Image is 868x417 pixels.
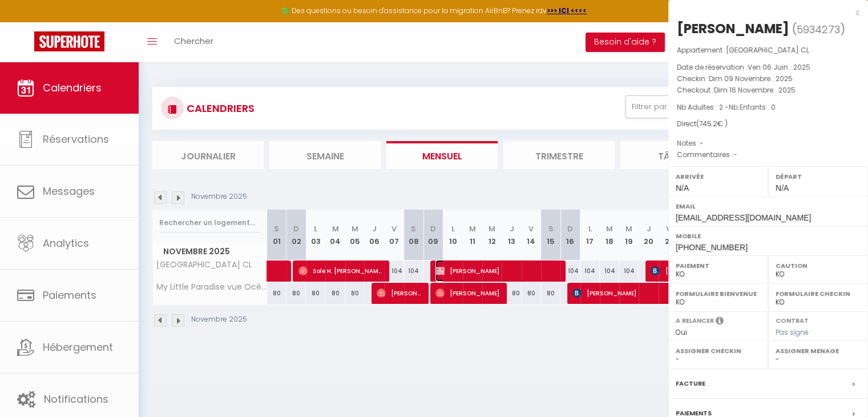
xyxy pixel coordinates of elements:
[677,19,789,38] div: [PERSON_NAME]
[676,378,705,390] label: Facture
[676,201,861,212] label: Email
[677,73,859,85] p: Checkin :
[709,74,793,83] span: Dim 09 Novembre . 2025
[668,6,859,19] div: x
[696,119,728,129] span: ( € )
[797,22,840,37] span: 5934273
[676,260,761,271] label: Paiement
[700,138,704,148] span: -
[677,85,859,96] p: Checkout :
[677,149,859,161] p: Commentaires :
[729,102,776,112] span: Nb Enfants : 0
[677,138,859,149] p: Notes :
[677,45,859,56] p: Appartement :
[677,102,776,112] span: Nb Adultes : 2 -
[677,62,859,73] p: Date de réservation :
[714,85,796,95] span: Dim 16 Novembre . 2025
[792,21,845,37] span: ( )
[676,213,811,222] span: [EMAIL_ADDRESS][DOMAIN_NAME]
[676,171,761,182] label: Arrivée
[776,288,861,299] label: Formulaire Checkin
[776,171,861,182] label: Départ
[676,243,748,252] span: [PHONE_NUMBER]
[748,62,810,72] span: Ven 06 Juin . 2025
[677,119,859,130] div: Direct
[676,183,689,193] span: N/A
[699,119,717,129] span: 745.2
[676,288,761,299] label: Formulaire Bienvenue
[776,345,861,356] label: Assigner Menage
[676,316,714,326] label: A relancer
[776,260,861,271] label: Caution
[733,150,737,159] span: -
[776,316,809,323] label: Contrat
[776,327,809,337] span: Pas signé
[716,316,724,328] i: Sélectionner OUI si vous souhaiter envoyer les séquences de messages post-checkout
[676,345,761,356] label: Assigner Checkin
[776,183,789,193] span: N/A
[726,45,809,55] span: [GEOGRAPHIC_DATA] CL
[676,230,861,242] label: Mobile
